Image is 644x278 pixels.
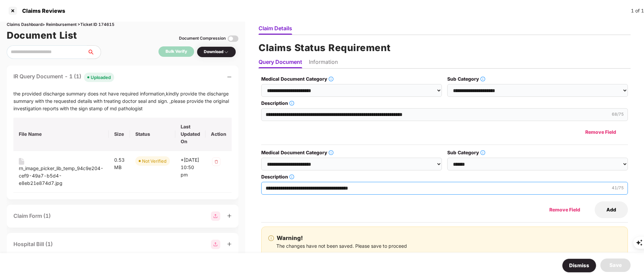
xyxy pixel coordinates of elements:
th: Size [109,118,130,151]
li: Query Document [259,58,302,68]
div: Bulk Verify [166,48,187,55]
label: Sub Category [447,149,628,156]
div: rn_image_picker_lib_temp_94c9e204-cef9-49a7-b5d4-e8eb21e874d7.jpg [19,165,103,187]
img: svg+xml;base64,PHN2ZyBpZD0iVG9nZ2xlLTMyeDMyIiB4bWxucz0iaHR0cDovL3d3dy53My5vcmcvMjAwMC9zdmciIHdpZH... [228,33,238,44]
div: Claims Reviews [18,7,65,14]
div: 0.53 MB [114,156,125,171]
div: the provided discharge summary does not have required information,kindly provide the discharge su... [13,90,232,112]
b: Warning! [277,234,303,242]
div: Document Compression [179,35,226,42]
span: search [87,49,101,55]
img: svg+xml;base64,PHN2ZyB4bWxucz0iaHR0cDovL3d3dy53My5vcmcvMjAwMC9zdmciIHdpZHRoPSIzMiIgaGVpZ2h0PSIzMi... [211,156,222,167]
button: Add [595,201,628,218]
h1: Document List [7,28,77,43]
label: Medical Document Category [261,149,442,156]
th: Status [130,118,175,151]
div: Not Verified [142,158,167,164]
label: Description [261,173,628,181]
button: Remove Field [573,124,628,141]
label: Sub Category [447,75,628,83]
li: Claim Details [259,25,292,35]
label: Medical Document Category [261,75,442,83]
span: info-circle [329,150,333,155]
span: minus [227,75,232,79]
span: info-circle [289,101,294,106]
div: 1 of 1 [631,7,644,14]
span: info-circle [480,150,485,155]
div: Claims Dashboard > Reimbursement > Ticket ID 174615 [7,22,238,28]
img: svg+xml;base64,PHN2ZyBpZD0iR3JvdXBfMjg4MTMiIGRhdGEtbmFtZT0iR3JvdXAgMjg4MTMiIHhtbG5zPSJodHRwOi8vd3... [211,211,220,221]
li: Information [309,58,338,68]
span: info-circle [329,77,333,81]
button: Remove Field [538,201,592,218]
img: svg+xml;base64,PHN2ZyBpZD0iR3JvdXBfMjg4MTMiIGRhdGEtbmFtZT0iR3JvdXAgMjg4MTMiIHhtbG5zPSJodHRwOi8vd3... [211,240,220,249]
label: Description [261,100,628,107]
img: svg+xml;base64,PHN2ZyB4bWxucz0iaHR0cDovL3d3dy53My5vcmcvMjAwMC9zdmciIHdpZHRoPSIxNiIgaGVpZ2h0PSIyMC... [19,158,24,165]
th: File Name [13,118,109,151]
div: Uploaded [91,74,111,81]
span: info-circle [268,235,274,241]
div: Claim Form (1) [13,212,51,220]
div: IR Query Document - 1 (1) [13,72,114,82]
img: svg+xml;base64,PHN2ZyBpZD0iRHJvcGRvd24tMzJ4MzIiIHhtbG5zPSJodHRwOi8vd3d3LnczLm9yZy8yMDAwL3N2ZyIgd2... [224,49,229,55]
div: *[DATE] 10:50 pm [181,156,200,178]
button: Dismiss [562,259,596,273]
th: Last Updated On [175,118,205,151]
span: plus [227,242,232,246]
button: search [87,45,101,59]
span: plus [227,213,232,218]
th: Action [205,118,232,151]
span: The changes have not been saved. Please save to proceed [276,243,407,249]
span: info-circle [480,77,485,81]
span: info-circle [289,174,294,179]
div: Hospital Bill (1) [13,240,53,248]
div: Save [609,261,622,269]
div: Download [204,49,229,55]
h1: Claims Status Requirement [259,40,631,55]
